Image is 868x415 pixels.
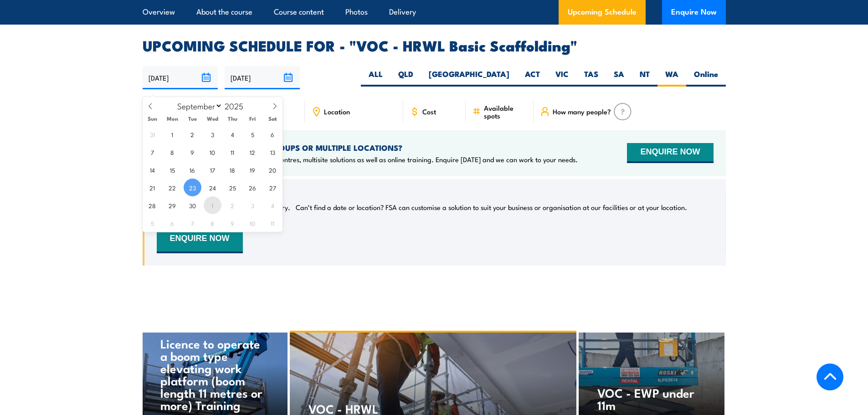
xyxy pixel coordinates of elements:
[144,196,161,214] span: September 28, 2025
[597,386,705,411] h4: VOC - EWP under 11m
[224,143,241,161] span: September 11, 2025
[164,179,181,196] span: September 22, 2025
[686,69,726,87] label: Online
[264,214,282,232] span: October 11, 2025
[296,203,687,212] p: Can’t find a date or location? FSA can customise a solution to suit your business or organisation...
[484,104,527,119] span: Available spots
[548,69,576,87] label: VIC
[224,214,241,232] span: October 9, 2025
[264,179,282,196] span: September 27, 2025
[422,108,436,115] span: Cost
[204,179,221,196] span: September 24, 2025
[164,125,181,143] span: September 1, 2025
[144,143,161,161] span: September 7, 2025
[222,116,242,122] span: Thu
[222,100,252,111] input: Year
[421,69,517,87] label: [GEOGRAPHIC_DATA]
[264,196,282,214] span: October 4, 2025
[157,143,578,153] h4: NEED TRAINING FOR LARGER GROUPS OR MULTIPLE LOCATIONS?
[204,125,221,143] span: September 3, 2025
[144,161,161,179] span: September 14, 2025
[361,69,390,87] label: ALL
[164,143,181,161] span: September 8, 2025
[184,125,201,143] span: September 2, 2025
[553,108,611,115] span: How many people?
[184,143,201,161] span: September 9, 2025
[517,69,548,87] label: ACT
[264,161,282,179] span: September 20, 2025
[204,196,221,214] span: October 1, 2025
[632,69,657,87] label: NT
[160,337,268,411] h4: Licence to operate a boom type elevating work platform (boom length 11 metres or more) Training
[244,125,262,143] span: September 5, 2025
[324,108,350,115] span: Location
[144,125,161,143] span: August 31, 2025
[244,179,262,196] span: September 26, 2025
[262,116,282,122] span: Sat
[184,161,201,179] span: September 16, 2025
[173,100,222,112] select: Month
[143,116,163,122] span: Sun
[157,155,578,164] p: We offer onsite training, training at our centres, multisite solutions as well as online training...
[606,69,632,87] label: SA
[657,69,686,87] label: WA
[242,116,262,122] span: Fri
[143,66,218,89] input: From date
[224,196,241,214] span: October 2, 2025
[576,69,606,87] label: TAS
[144,179,161,196] span: September 21, 2025
[204,143,221,161] span: September 10, 2025
[164,196,181,214] span: September 29, 2025
[184,179,201,196] span: September 23, 2025
[164,161,181,179] span: September 15, 2025
[244,214,262,232] span: October 10, 2025
[390,69,421,87] label: QLD
[184,214,201,232] span: October 7, 2025
[164,214,181,232] span: October 6, 2025
[202,116,222,122] span: Wed
[264,125,282,143] span: September 6, 2025
[144,214,161,232] span: October 5, 2025
[224,125,241,143] span: September 4, 2025
[162,116,182,122] span: Mon
[143,39,726,51] h2: UPCOMING SCHEDULE FOR - "VOC - HRWL Basic Scaffolding"
[157,226,243,253] button: ENQUIRE NOW
[244,196,262,214] span: October 3, 2025
[204,214,221,232] span: October 8, 2025
[264,143,282,161] span: September 13, 2025
[224,179,241,196] span: September 25, 2025
[224,161,241,179] span: September 18, 2025
[182,116,202,122] span: Tue
[184,196,201,214] span: September 30, 2025
[204,161,221,179] span: September 17, 2025
[627,143,713,163] button: ENQUIRE NOW
[244,143,262,161] span: September 12, 2025
[225,66,300,89] input: To date
[244,161,262,179] span: September 19, 2025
